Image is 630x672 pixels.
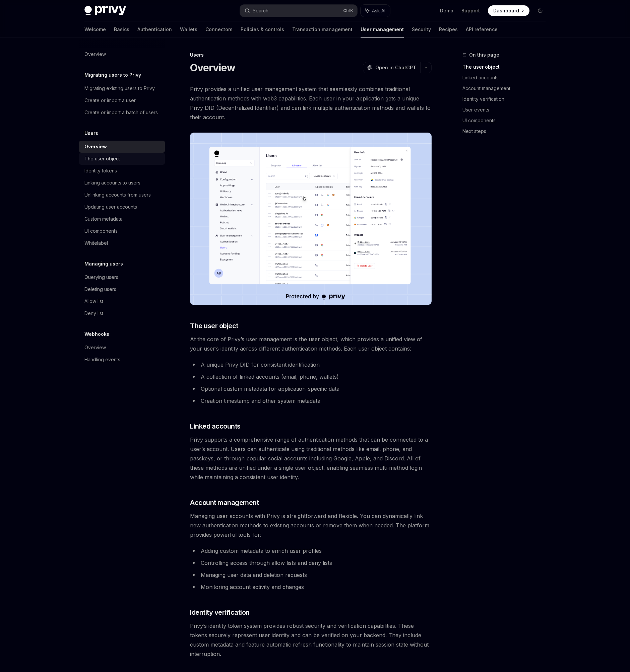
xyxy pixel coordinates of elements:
[190,133,432,305] img: images/Users2.png
[84,71,141,79] h5: Migrating users to Privy
[412,21,431,38] a: Security
[190,372,432,381] li: A collection of linked accounts (email, phone, wallets)
[240,5,357,17] button: Search...CtrlK
[190,546,432,555] li: Adding custom metadata to enrich user profiles
[372,7,385,14] span: Ask AI
[466,21,498,38] a: API reference
[84,50,106,58] div: Overview
[84,96,136,104] div: Create or import a user
[493,7,519,14] span: Dashboard
[439,21,458,38] a: Recipes
[190,321,238,330] span: The user object
[79,153,165,165] a: The user object
[84,227,118,235] div: UI components
[79,295,165,307] a: Allow list
[79,342,165,354] a: Overview
[79,82,165,94] a: Migrating existing users to Privy
[190,498,259,507] span: Account management
[361,21,404,38] a: User management
[190,62,235,74] h1: Overview
[84,285,116,293] div: Deleting users
[190,360,432,369] li: A unique Privy DID for consistent identification
[79,307,165,319] a: Deny list
[84,273,118,281] div: Querying users
[190,621,432,659] span: Privy’s identity token system provides robust security and verification capabilities. These token...
[84,356,120,364] div: Handling events
[84,108,158,117] div: Create or import a batch of users
[462,72,551,83] a: Linked accounts
[535,5,546,16] button: Toggle dark mode
[79,283,165,295] a: Deleting users
[79,177,165,189] a: Linking accounts to users
[79,189,165,201] a: Unlinking accounts from users
[79,48,165,60] a: Overview
[253,7,271,15] div: Search...
[84,129,98,137] h5: Users
[84,309,103,317] div: Deny list
[190,52,432,58] div: Users
[190,384,432,393] li: Optional custom metadata for application-specific data
[84,203,137,211] div: Updating user accounts
[84,191,151,199] div: Unlinking accounts from users
[462,62,551,72] a: The user object
[190,558,432,568] li: Controlling access through allow lists and deny lists
[84,21,106,38] a: Welcome
[79,237,165,249] a: Whitelabel
[84,239,108,247] div: Whitelabel
[205,21,233,38] a: Connectors
[84,330,109,338] h5: Webhooks
[79,271,165,283] a: Querying users
[79,141,165,153] a: Overview
[84,167,117,175] div: Identity tokens
[84,6,126,15] img: dark logo
[84,344,106,352] div: Overview
[190,582,432,592] li: Monitoring account activity and changes
[462,104,551,115] a: User events
[190,570,432,580] li: Managing user data and deletion requests
[190,435,432,482] span: Privy supports a comprehensive range of authentication methods that can be connected to a user’s ...
[114,21,129,38] a: Basics
[292,21,353,38] a: Transaction management
[190,334,432,353] span: At the core of Privy’s user management is the user object, which provides a unified view of your ...
[462,94,551,104] a: Identity verification
[488,5,529,16] a: Dashboard
[440,7,453,14] a: Demo
[137,21,172,38] a: Authentication
[241,21,284,38] a: Policies & controls
[84,215,123,223] div: Custom metadata
[79,213,165,225] a: Custom metadata
[461,7,480,14] a: Support
[84,143,107,151] div: Overview
[363,62,420,73] button: Open in ChatGPT
[190,608,250,617] span: Identity verification
[462,126,551,137] a: Next steps
[79,225,165,237] a: UI components
[462,83,551,94] a: Account management
[375,64,416,71] span: Open in ChatGPT
[180,21,197,38] a: Wallets
[343,8,353,13] span: Ctrl K
[469,51,499,59] span: On this page
[462,115,551,126] a: UI components
[84,297,103,305] div: Allow list
[190,396,432,405] li: Creation timestamp and other system metadata
[79,201,165,213] a: Updating user accounts
[190,511,432,539] span: Managing user accounts with Privy is straightforward and flexible. You can dynamically link new a...
[79,165,165,177] a: Identity tokens
[361,5,390,17] button: Ask AI
[84,179,140,187] div: Linking accounts to users
[84,155,120,163] div: The user object
[84,260,123,268] h5: Managing users
[84,84,155,92] div: Migrating existing users to Privy
[79,94,165,106] a: Create or import a user
[190,422,241,431] span: Linked accounts
[79,354,165,366] a: Handling events
[79,106,165,119] a: Create or import a batch of users
[190,84,432,122] span: Privy provides a unified user management system that seamlessly combines traditional authenticati...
